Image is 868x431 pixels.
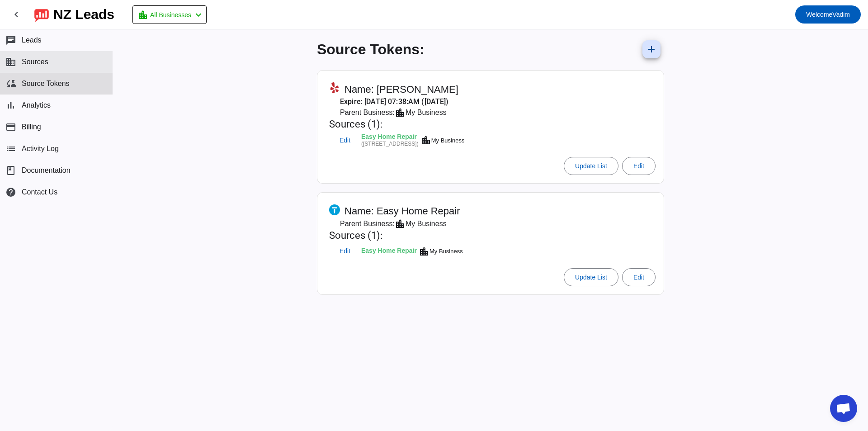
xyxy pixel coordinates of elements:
[406,107,447,118] div: My Business
[575,162,607,170] span: Update List
[340,248,350,254] span: Edit
[406,218,447,229] div: My Business
[22,188,57,196] span: Contact Us
[330,132,359,148] button: Edit
[317,41,425,58] h1: Source Tokens:
[5,187,16,198] mat-icon: help
[361,134,419,141] div: Easy Home Repair
[329,96,466,107] mat-card-subtitle: Expire: [DATE] 07:38:AM ([DATE])
[344,205,460,218] span: Name: Easy Home Repair
[137,9,148,20] mat-icon: location_city
[431,137,465,143] div: My Business
[344,83,458,96] span: Name: [PERSON_NAME]
[5,78,16,89] mat-icon: cloud_sync
[150,9,191,21] span: All Businesses
[5,57,16,67] mat-icon: business
[340,137,350,143] span: Edit
[419,246,429,257] mat-icon: location_city
[340,218,395,229] span: Parent Business:
[395,218,406,229] mat-icon: location_city
[806,11,832,18] span: Welcome
[429,248,463,254] div: My Business
[633,162,644,170] span: Edit
[622,157,656,175] button: Edit
[361,248,417,255] div: Easy Home Repair
[395,107,406,118] mat-icon: location_city
[34,7,49,22] img: logo
[53,8,114,21] div: NZ Leads
[564,157,618,175] button: Update List
[22,101,51,109] span: Analytics
[361,141,419,147] div: ([STREET_ADDRESS])
[646,44,657,55] mat-icon: add
[22,145,59,153] span: Activity Log
[5,122,16,133] mat-icon: payment
[420,135,431,146] mat-icon: location_city
[22,166,71,175] span: Documentation
[193,9,204,20] mat-icon: chevron_left
[795,5,861,24] button: WelcomeVadim
[806,8,850,21] span: Vadim
[330,243,359,260] button: Edit
[575,274,607,281] span: Update List
[22,36,42,44] span: Leads
[564,268,618,286] button: Update List
[5,143,16,154] mat-icon: list
[132,5,207,24] button: All Businesses
[22,58,48,66] span: Sources
[633,274,644,281] span: Edit
[5,100,16,111] mat-icon: bar_chart
[5,165,16,176] span: book
[329,229,464,242] mat-card-title: Sources (1):
[329,118,466,131] mat-card-title: Sources (1):
[22,80,70,88] span: Source Tokens
[22,123,41,131] span: Billing
[830,395,857,422] div: Open chat
[11,9,22,20] mat-icon: chevron_left
[622,268,656,286] button: Edit
[340,107,395,118] span: Parent Business:
[5,35,16,46] mat-icon: chat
